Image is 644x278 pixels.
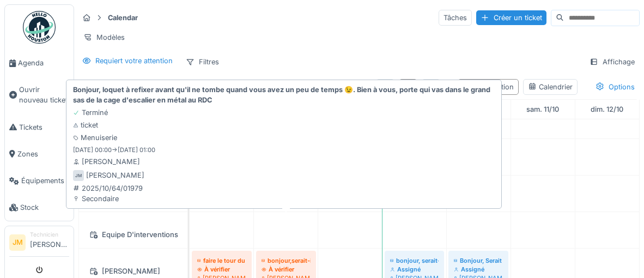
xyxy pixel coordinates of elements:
div: Tâches [439,10,472,26]
a: Zones [5,141,74,167]
a: Tickets [5,114,74,141]
div: Options [591,79,640,95]
a: Équipements [5,167,74,194]
div: Affichage [585,54,640,70]
div: Equipe D'interventions [86,228,181,241]
span: Stock [20,202,69,213]
div: Bonjour, Serait il possible de programmer le traçage des lignes blanches dans le centenaire. Merc... [454,256,503,265]
div: Requiert votre attention [95,56,173,66]
div: Menuiserie [73,132,117,143]
a: JM Technicien[PERSON_NAME] [9,231,69,257]
strong: Bonjour, loquet à refixer avant qu'il ne tombe quand vous avez un peu de temps 😉. Bien à vous, po... [73,84,495,105]
div: [PERSON_NAME] [86,264,181,278]
span: Agenda [18,58,69,68]
div: Calendrier [528,82,573,92]
div: À vérifier [197,265,246,274]
div: ticket [73,120,98,130]
div: À vérifier [262,265,311,274]
div: Créer un ticket [476,10,546,25]
div: Modèles [78,29,130,45]
a: Agenda [5,50,74,76]
div: [PERSON_NAME] [73,156,140,167]
span: Tickets [19,122,69,132]
strong: Calendar [104,13,142,23]
div: Technicien [30,231,69,239]
div: JM [73,170,84,181]
div: faire le tour du papier photocopie amicale salle des profs secondaire et primaire [197,256,246,265]
div: Assigné [390,265,439,274]
div: [PERSON_NAME] [86,170,144,180]
a: Stock [5,194,74,221]
div: bonjour, serait-il possible de peindre des 2 cotés les nouvelles portes du petit local menuiserie [390,256,439,265]
a: 12 octobre 2025 [588,102,626,117]
li: [PERSON_NAME] [30,231,69,254]
div: Filtres [181,54,224,70]
a: Ouvrir nouveau ticket [5,76,74,113]
div: Assigné [454,265,503,274]
div: 2025/10/64/01979 [73,183,143,194]
img: Badge_color-CXgf-gQk.svg [23,11,56,44]
span: Ouvrir nouveau ticket [19,84,69,105]
span: Zones [17,149,69,159]
a: 11 octobre 2025 [524,102,562,117]
div: Terminé [73,107,108,118]
div: bonjour,serait-il de finalisé la peinture des murs et plafond dans le petit local menuiserie merci [262,256,311,265]
span: Équipements [21,176,69,186]
small: [DATE] 00:00 -> [DATE] 01:00 [73,146,155,155]
div: Secondaire [73,194,143,204]
li: JM [9,234,26,251]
